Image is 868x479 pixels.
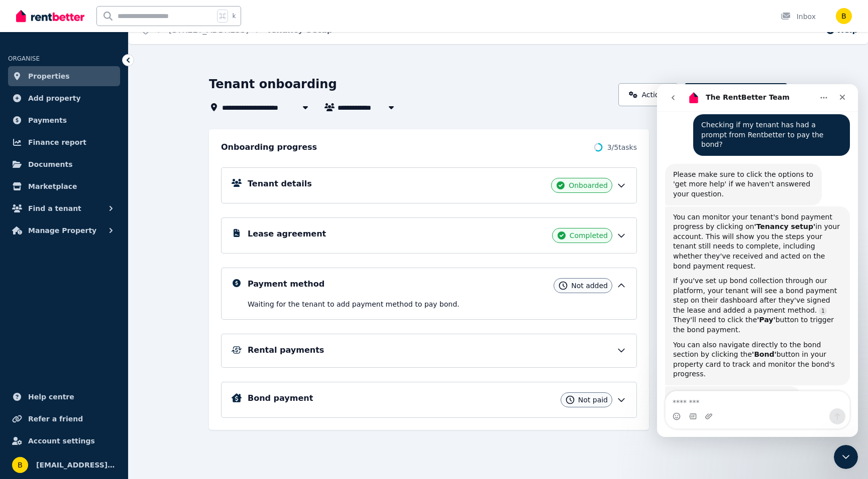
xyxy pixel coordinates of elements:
[607,142,637,152] span: 3 / 5 tasks
[578,395,608,405] span: Not paid
[28,114,67,126] span: Payments
[781,12,816,22] div: Inbox
[36,459,116,471] span: [EMAIL_ADDRESS][PERSON_NAME][DOMAIN_NAME]
[28,92,81,104] span: Add property
[28,136,86,148] span: Finance report
[657,84,858,437] iframe: Intercom live chat
[569,180,608,190] span: Onboarded
[8,387,120,407] a: Help centre
[28,70,70,82] span: Properties
[28,202,81,214] span: Find a tenant
[248,392,313,404] h5: Bond payment
[834,445,858,469] iframe: Intercom live chat
[618,83,678,106] a: Actions
[8,66,120,86] a: Properties
[12,457,28,473] img: brycen.horne@gmail.com
[8,198,120,218] button: Find a tenant
[28,224,96,236] span: Manage Property
[28,391,74,403] span: Help centre
[8,154,120,174] a: Documents
[232,393,242,402] img: Bond Details
[16,9,84,24] img: RentBetter
[232,346,242,354] img: Rental Payments
[28,435,95,447] span: Account settings
[8,55,40,62] span: ORGANISE
[571,281,608,291] span: Not added
[570,230,608,241] span: Completed
[248,299,626,309] p: Waiting for the tenant to add payment method to pay bond .
[209,76,337,92] h1: Tenant onboarding
[8,132,120,152] a: Finance report
[248,278,324,290] h5: Payment method
[248,344,324,356] h5: Rental payments
[684,83,788,106] button: Tenants moved in
[8,176,120,196] a: Marketplace
[221,141,317,153] h2: Onboarding progress
[836,8,852,24] img: brycen.horne@gmail.com
[28,180,77,192] span: Marketplace
[8,431,120,451] a: Account settings
[232,12,236,20] span: k
[8,110,120,130] a: Payments
[8,88,120,108] a: Add property
[8,409,120,429] a: Refer a friend
[248,178,312,190] h5: Tenant details
[28,158,73,170] span: Documents
[8,220,120,241] button: Manage Property
[28,413,83,425] span: Refer a friend
[248,228,326,240] h5: Lease agreement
